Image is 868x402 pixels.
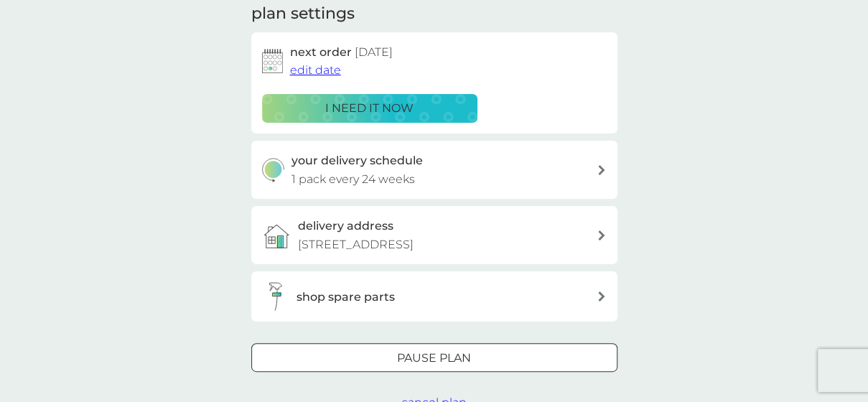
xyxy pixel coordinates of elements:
[298,217,393,235] h3: delivery address
[290,63,341,77] span: edit date
[291,151,423,170] h3: your delivery schedule
[298,235,414,254] p: [STREET_ADDRESS]
[290,43,393,62] h2: next order
[262,94,477,123] button: i need it now
[251,141,617,199] button: your delivery schedule1 pack every 24 weeks
[251,3,355,25] h2: plan settings
[251,343,617,372] button: Pause plan
[397,349,471,368] p: Pause plan
[355,45,393,59] span: [DATE]
[291,170,415,189] p: 1 pack every 24 weeks
[297,288,395,307] h3: shop spare parts
[290,61,341,80] button: edit date
[251,271,617,322] button: shop spare parts
[325,99,414,118] p: i need it now
[251,206,617,264] a: delivery address[STREET_ADDRESS]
